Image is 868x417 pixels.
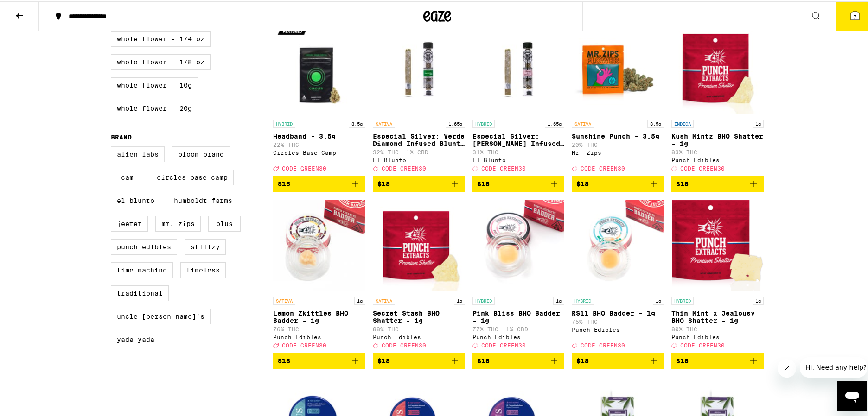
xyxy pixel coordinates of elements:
p: SATIVA [273,295,295,303]
p: Sunshine Punch - 3.5g [572,131,664,139]
button: Add to bag [671,175,764,190]
button: Add to bag [472,175,565,190]
p: HYBRID [472,118,495,126]
label: Humboldt Farms [168,191,238,207]
p: SATIVA [373,118,395,126]
p: Kush Mintz BHO Shatter - 1g [671,131,764,146]
label: Whole Flower - 10g [111,76,198,92]
label: El Blunto [111,191,160,207]
div: Punch Edibles [671,333,764,339]
span: CODE GREEN30 [680,164,725,170]
button: Add to bag [273,352,365,367]
span: $18 [676,356,689,363]
div: Punch Edibles [572,325,664,331]
p: 83% THC [671,148,764,154]
img: El Blunto - Especial Silver: Verde Diamond Infused Blunt - 1.65g [373,21,465,114]
button: Add to bag [273,175,365,190]
iframe: Button to launch messaging window [837,380,867,410]
a: Open page for Kush Mintz BHO Shatter - 1g from Punch Edibles [671,21,764,175]
label: Whole Flower - 1/8 oz [111,53,211,69]
a: Open page for Lemon Zkittles BHO Badder - 1g from Punch Edibles [273,198,365,352]
label: Whole Flower - 1/4 oz [111,30,211,45]
button: Add to bag [373,175,465,190]
p: 1.65g [545,118,564,126]
label: Circles Base Camp [151,168,234,184]
p: SATIVA [572,118,594,126]
span: $18 [377,179,390,186]
button: Add to bag [572,352,664,367]
img: Punch Edibles - RS11 BHO Badder - 1g [572,198,664,291]
span: CODE GREEN30 [680,341,725,347]
span: CODE GREEN30 [382,341,426,347]
p: Secret Stash BHO Shatter - 1g [373,308,465,323]
p: RS11 BHO Badder - 1g [572,308,664,316]
span: CODE GREEN30 [581,164,625,170]
span: CODE GREEN30 [581,341,625,347]
p: 75% THC [572,317,664,323]
span: CODE GREEN30 [282,164,326,170]
legend: Brand [111,132,132,139]
label: Uncle [PERSON_NAME]'s [111,307,211,323]
p: SATIVA [373,295,395,303]
span: 7 [854,13,856,18]
label: Jeeter [111,215,148,230]
p: Lemon Zkittles BHO Badder - 1g [273,308,365,323]
p: 1g [454,295,465,303]
label: Traditional [111,284,169,300]
span: CODE GREEN30 [282,341,326,347]
span: $18 [676,179,689,186]
p: 3.5g [647,118,664,126]
span: $16 [278,179,290,186]
span: $18 [477,356,490,363]
a: Open page for Sunshine Punch - 3.5g from Mr. Zips [572,21,664,175]
img: Mr. Zips - Sunshine Punch - 3.5g [572,21,664,114]
p: 1g [753,295,764,303]
p: HYBRID [472,295,495,303]
label: Yada Yada [111,330,160,346]
p: HYBRID [273,118,295,126]
label: Mr. Zips [155,215,201,230]
div: Punch Edibles [373,333,465,339]
label: Time Machine [111,261,173,277]
label: Alien Labs [111,145,165,161]
button: Add to bag [671,352,764,367]
img: El Blunto - Especial Silver: Rosa Diamond Infused Blunt - 1.65g [472,21,565,114]
p: 20% THC [572,140,664,146]
button: Add to bag [572,175,664,190]
p: Especial Silver: Verde Diamond Infused Blunt - 1.65g [373,131,465,146]
span: $18 [576,179,589,186]
p: 1g [354,295,365,303]
div: Punch Edibles [671,156,764,162]
label: STIIIZY [185,238,226,253]
label: Punch Edibles [111,238,177,253]
p: 1g [553,295,564,303]
label: Whole Flower - 20g [111,99,198,115]
p: 80% THC [671,325,764,331]
p: 1.65g [446,118,465,126]
a: Open page for Especial Silver: Rosa Diamond Infused Blunt - 1.65g from El Blunto [472,21,565,175]
p: 3.5g [349,118,365,126]
div: El Blunto [373,156,465,162]
button: Add to bag [472,352,565,367]
img: Punch Edibles - Kush Mintz BHO Shatter - 1g [671,21,764,114]
p: 22% THC [273,140,365,146]
img: Punch Edibles - Secret Stash BHO Shatter - 1g [373,198,465,291]
span: $18 [477,179,490,186]
p: 1g [753,118,764,126]
div: Circles Base Camp [273,148,365,154]
span: $18 [278,356,290,363]
div: Punch Edibles [472,333,565,339]
p: 1g [653,295,664,303]
div: Mr. Zips [572,148,664,154]
p: HYBRID [572,295,594,303]
span: $18 [377,356,390,363]
div: Punch Edibles [273,333,365,339]
label: PLUS [208,215,241,230]
p: INDICA [671,118,694,126]
iframe: Close message [778,358,796,376]
p: Thin Mint x Jealousy BHO Shatter - 1g [671,308,764,323]
label: Bloom Brand [172,145,230,161]
label: Timeless [180,261,226,277]
label: CAM [111,168,143,184]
